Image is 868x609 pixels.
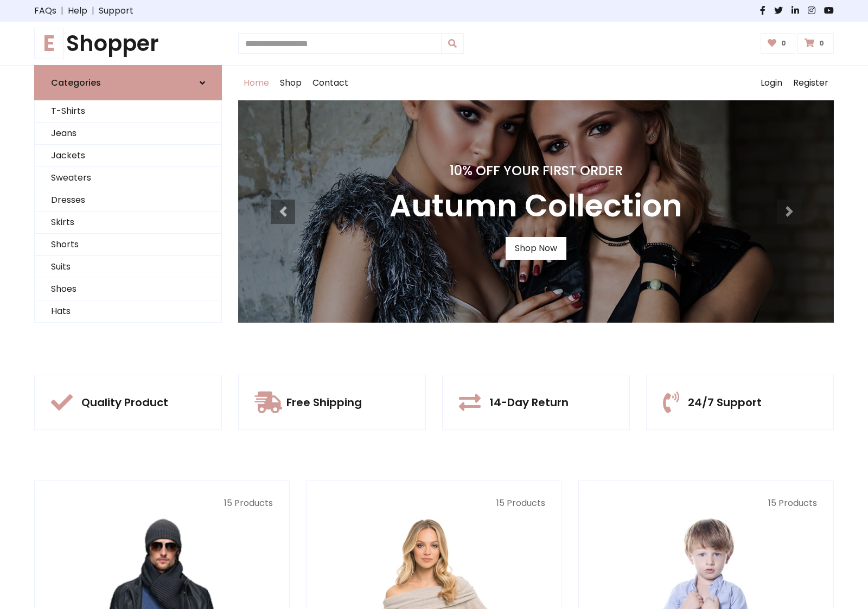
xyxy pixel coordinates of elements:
a: Sweaters [35,167,221,189]
a: Skirts [35,211,221,234]
span: 0 [816,39,827,48]
span: E [34,28,64,59]
a: Hats [35,300,221,323]
p: 15 Products [595,497,817,510]
a: Jeans [35,123,221,145]
a: 0 [761,33,796,54]
h1: Shopper [34,30,222,56]
a: Shop Now [506,237,566,260]
span: | [56,4,68,17]
h5: 24/7 Support [688,396,762,409]
a: Login [755,66,788,100]
a: Support [99,4,133,17]
h5: 14-Day Return [489,396,569,409]
a: EShopper [34,30,222,56]
span: 0 [778,39,789,48]
span: | [87,4,99,17]
h4: 10% Off Your First Order [390,163,682,179]
a: Suits [35,256,221,278]
h3: Autumn Collection [390,188,682,224]
p: 15 Products [51,497,273,510]
a: Categories [34,65,222,100]
a: Register [788,66,834,100]
h6: Categories [51,78,101,88]
a: T-Shirts [35,100,221,123]
a: Home [238,66,275,100]
p: 15 Products [323,497,545,510]
a: Dresses [35,189,221,211]
a: Shop [275,66,307,100]
a: FAQs [34,4,56,17]
a: 0 [797,33,834,54]
a: Contact [307,66,354,100]
a: Help [68,4,87,17]
h5: Quality Product [81,396,168,409]
a: Shorts [35,234,221,256]
a: Jackets [35,145,221,167]
h5: Free Shipping [286,396,362,409]
a: Shoes [35,278,221,300]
